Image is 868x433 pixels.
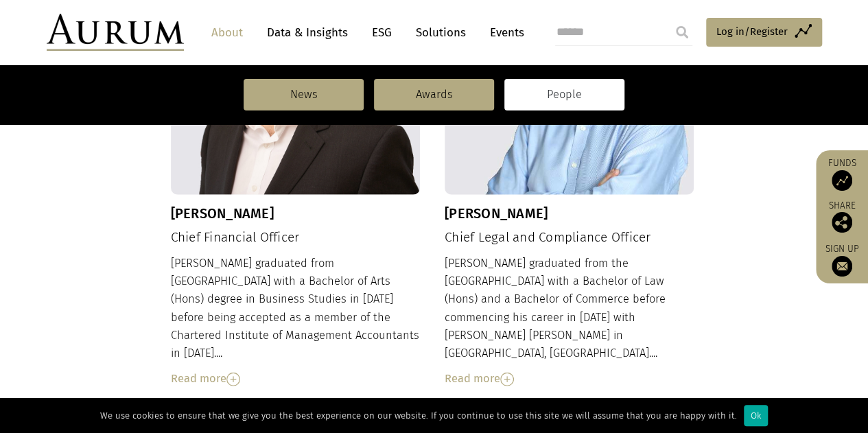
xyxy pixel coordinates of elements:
[47,14,184,51] img: Aurum
[504,79,624,110] a: People
[260,20,355,45] a: Data & Insights
[445,230,694,246] h4: Chief Legal and Compliance Officer
[832,212,852,233] img: Share this post
[445,255,694,388] div: [PERSON_NAME] graduated from the [GEOGRAPHIC_DATA] with a Bachelor of Law (Hons) and a Bachelor o...
[483,20,524,45] a: Events
[171,370,421,388] div: Read more
[823,157,861,191] a: Funds
[445,205,694,222] h3: [PERSON_NAME]
[668,19,696,46] input: Submit
[823,201,861,233] div: Share
[171,205,421,222] h3: [PERSON_NAME]
[365,20,399,45] a: ESG
[832,256,852,277] img: Sign up to our newsletter
[204,20,250,45] a: About
[832,170,852,191] img: Access Funds
[226,373,240,386] img: Read More
[706,18,822,47] a: Log in/Register
[244,79,364,110] a: News
[409,20,473,45] a: Solutions
[716,23,788,40] span: Log in/Register
[744,405,768,426] div: Ok
[171,255,421,388] div: [PERSON_NAME] graduated from [GEOGRAPHIC_DATA] with a Bachelor of Arts (Hons) degree in Business ...
[823,243,861,277] a: Sign up
[445,370,694,388] div: Read more
[374,79,494,110] a: Awards
[171,230,421,246] h4: Chief Financial Officer
[500,373,514,386] img: Read More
